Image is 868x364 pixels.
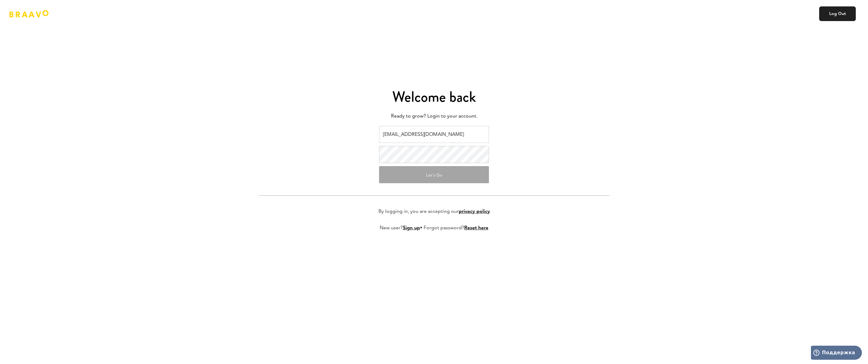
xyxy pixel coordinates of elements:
[403,226,420,231] a: Sign up
[459,209,490,214] a: privacy policy
[380,224,488,232] p: New user? • Forgot password?
[464,226,488,231] a: Reset here
[811,346,862,361] iframe: Открывает виджет для поиска дополнительной информации
[379,166,489,183] button: Let's Go
[392,86,476,107] span: Welcome back
[379,126,489,143] input: Email
[819,6,856,21] a: Log Out
[259,112,609,121] p: Ready to grow? Login to your account.
[378,208,490,215] p: By logging in, you are accepting our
